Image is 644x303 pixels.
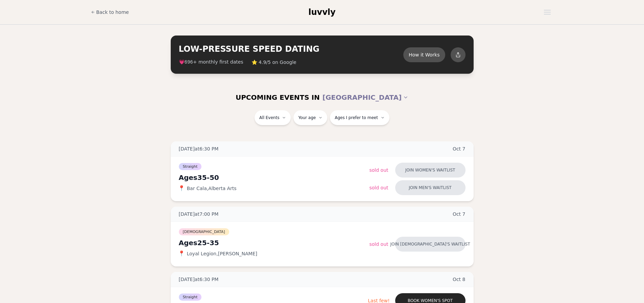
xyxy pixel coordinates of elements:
span: Straight [179,294,202,301]
button: All Events [255,110,291,125]
span: Back to home [96,9,129,16]
span: Sold Out [369,241,388,247]
h2: LOW-PRESSURE SPEED DATING [179,44,403,54]
button: Join men's waitlist [395,180,466,195]
div: Ages 25-35 [179,238,369,248]
a: Back to home [91,5,129,19]
span: 📍 [179,251,184,256]
span: Loyal Legion , [PERSON_NAME] [187,250,257,257]
span: All Events [259,115,279,120]
button: [GEOGRAPHIC_DATA] [323,90,408,105]
button: Your age [293,110,327,125]
span: [DATE] at 6:30 PM [179,145,219,152]
span: 💗 + monthly first dates [179,59,243,66]
span: Ages I prefer to meet [335,115,378,120]
a: luvvly [308,7,335,18]
span: Oct 8 [453,276,466,283]
span: Oct 7 [453,145,466,152]
button: How it Works [403,47,445,62]
button: Ages I prefer to meet [330,110,389,125]
span: [DATE] at 7:00 PM [179,211,219,217]
span: [DATE] at 6:30 PM [179,276,219,283]
span: ⭐ 4.9/5 on Google [252,59,296,66]
span: Oct 7 [453,211,466,217]
button: Join women's waitlist [395,163,466,178]
span: luvvly [308,7,335,17]
span: [DEMOGRAPHIC_DATA] [179,228,229,235]
button: Open menu [541,7,553,17]
span: Bar Cala , Alberta Arts [187,185,237,192]
span: 696 [185,60,193,65]
span: UPCOMING EVENTS IN [236,93,320,102]
span: Sold Out [369,185,388,190]
div: Ages 35-50 [179,173,369,182]
span: Sold Out [369,167,388,173]
button: Join [DEMOGRAPHIC_DATA]'s waitlist [395,237,466,252]
span: Straight [179,163,202,170]
span: 📍 [179,186,184,191]
span: Your age [298,115,316,120]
